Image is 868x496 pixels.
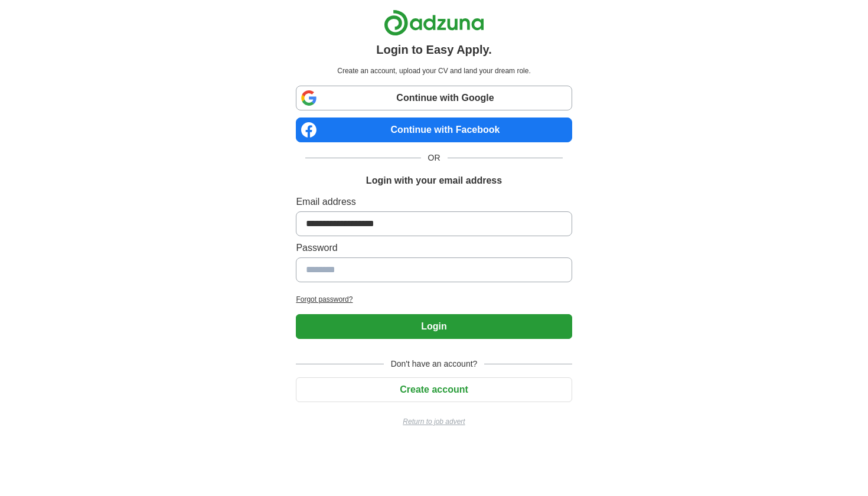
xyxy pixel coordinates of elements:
[384,358,485,370] span: Don't have an account?
[366,174,502,188] h1: Login with your email address
[421,152,448,164] span: OR
[296,377,572,402] button: Create account
[296,118,572,142] a: Continue with Facebook
[296,241,572,255] label: Password
[296,384,572,394] a: Create account
[376,41,492,58] h1: Login to Easy Apply.
[296,195,572,209] label: Email address
[296,416,572,427] a: Return to job advert
[298,66,569,76] p: Create an account, upload your CV and land your dream role.
[296,86,572,110] a: Continue with Google
[296,314,572,339] button: Login
[296,294,572,305] a: Forgot password?
[384,9,484,36] img: Adzuna logo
